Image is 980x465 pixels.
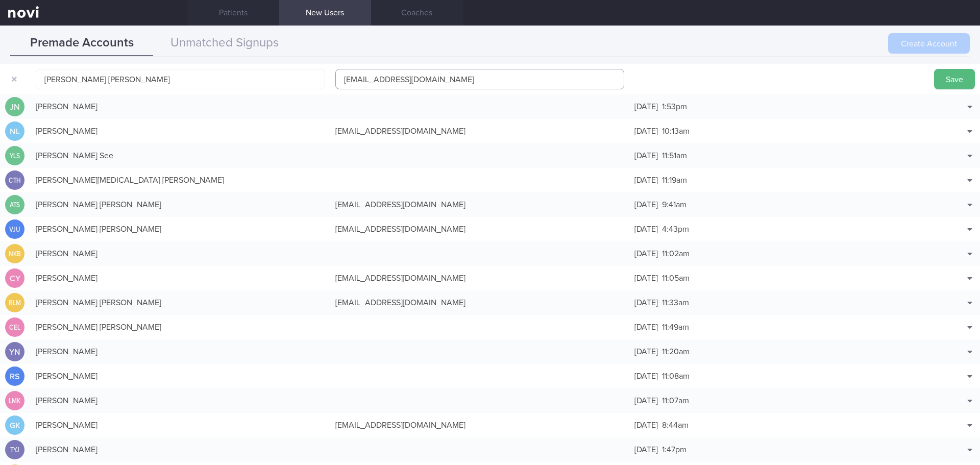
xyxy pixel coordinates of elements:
div: NKB [7,244,23,264]
div: [EMAIL_ADDRESS][DOMAIN_NAME] [330,121,630,141]
div: VJU [7,219,23,239]
div: [PERSON_NAME] [31,390,330,411]
div: RS [5,366,24,386]
span: 11:33am [662,299,689,307]
button: Premade Accounts [10,31,153,56]
span: [DATE] [634,176,658,184]
div: [PERSON_NAME] [31,243,330,264]
span: 11:49am [662,323,689,331]
div: [PERSON_NAME] [31,268,330,288]
input: email@novi-health.com [335,69,625,89]
span: [DATE] [634,446,658,454]
div: GK [5,415,24,435]
div: CY [5,268,24,288]
div: [PERSON_NAME] [31,341,330,362]
div: RLM [7,293,23,313]
div: [PERSON_NAME] [31,415,330,435]
div: [PERSON_NAME] [PERSON_NAME] [31,317,330,337]
div: [EMAIL_ADDRESS][DOMAIN_NAME] [330,268,630,288]
div: [EMAIL_ADDRESS][DOMAIN_NAME] [330,415,630,435]
div: CEL [7,317,23,337]
input: John Doe [36,69,325,89]
div: [PERSON_NAME] [31,96,330,117]
span: 11:19am [662,176,687,184]
div: ATS [7,195,23,215]
span: [DATE] [634,152,658,160]
span: [DATE] [634,421,658,429]
span: 11:07am [662,397,689,405]
span: [DATE] [634,201,658,209]
span: 1:47pm [662,446,687,454]
div: [EMAIL_ADDRESS][DOMAIN_NAME] [330,194,630,215]
div: NL [5,121,24,141]
div: LMK [7,391,23,411]
span: [DATE] [634,103,658,111]
span: [DATE] [634,127,658,135]
span: [DATE] [634,323,658,331]
div: [EMAIL_ADDRESS][DOMAIN_NAME] [330,292,630,313]
span: 11:51am [662,152,687,160]
div: YLS [7,146,23,166]
span: 9:41am [662,201,687,209]
span: 1:53pm [662,103,687,111]
div: [PERSON_NAME] [PERSON_NAME] [31,292,330,313]
div: TYJ [7,440,23,460]
div: YN [5,342,24,362]
button: Unmatched Signups [153,31,296,56]
span: [DATE] [634,274,658,282]
div: [PERSON_NAME] [31,439,330,460]
span: 11:20am [662,348,690,356]
span: [DATE] [634,299,658,307]
div: JN [5,97,24,117]
div: [EMAIL_ADDRESS][DOMAIN_NAME] [330,219,630,239]
div: [PERSON_NAME] [31,366,330,386]
span: 11:08am [662,372,690,380]
span: 4:43pm [662,225,689,233]
div: [PERSON_NAME][MEDICAL_DATA] [PERSON_NAME] [31,170,330,190]
span: 11:05am [662,274,690,282]
div: CTH [7,170,23,190]
div: [PERSON_NAME] [PERSON_NAME] [31,194,330,215]
span: [DATE] [634,250,658,258]
div: [PERSON_NAME] [PERSON_NAME] [31,219,330,239]
span: [DATE] [634,372,658,380]
span: 10:13am [662,127,690,135]
div: [PERSON_NAME] [31,121,330,141]
span: [DATE] [634,397,658,405]
span: 8:44am [662,421,689,429]
span: [DATE] [634,348,658,356]
span: [DATE] [634,225,658,233]
span: 11:02am [662,250,690,258]
div: [PERSON_NAME] See [31,145,330,166]
button: Save [934,69,975,89]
